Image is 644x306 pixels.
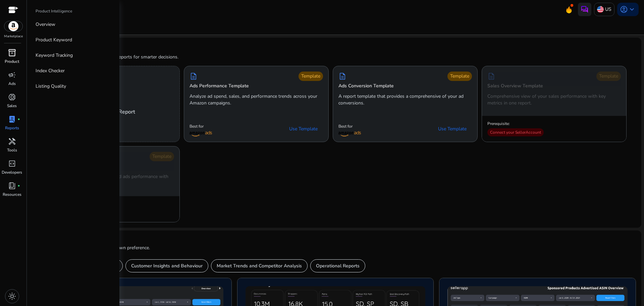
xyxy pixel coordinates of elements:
button: Use Template [433,124,472,134]
p: Tools [7,147,17,153]
h5: Sales Overview Template [487,83,543,89]
div: Connect your Seller Account [487,128,544,136]
p: Analyze ad spend, sales, and performance trends across your Amazon campaigns. [190,93,323,106]
span: campaign [8,71,16,79]
span: lab_profile [8,115,16,123]
div: Template [150,152,174,161]
span: Use Template [438,126,467,132]
p: Overview [36,21,55,28]
button: Use Template [284,124,323,134]
span: handyman [8,137,16,145]
span: donut_small [8,93,16,101]
div: Template [299,72,323,81]
span: light_mode [8,292,16,300]
span: Use Template [289,126,318,132]
span: book_4 [8,182,16,190]
p: Market Trends and Competitor Analysis [217,262,302,269]
span: description [487,72,495,80]
p: A report template that provides a comprehensive of your ad conversions. [338,93,472,106]
img: us.svg [597,6,604,13]
span: description [338,72,346,80]
p: Reports [5,125,19,131]
p: Product Intelligence [36,8,72,14]
p: Product [5,58,19,64]
p: Marketplace [4,34,23,39]
p: Comprehensive view of your sales performance with key metrics in one report. [487,93,621,106]
span: description [190,72,198,80]
span: fiber_manual_record [17,118,20,121]
p: Resources [3,191,21,198]
p: Create your own report based on your own preference. [35,245,636,251]
span: keyboard_arrow_down [628,5,636,13]
img: amazon.svg [4,21,22,31]
p: Operational Reports [316,262,360,269]
p: Sales [7,103,17,109]
p: Product Keyword [36,36,72,43]
div: Template [596,72,621,81]
p: Keyword Tracking [36,52,73,59]
p: US [605,3,611,15]
p: Ads [8,81,16,87]
div: Template [447,72,472,81]
span: account_circle [620,5,628,13]
h5: Ads Performance Template [190,83,249,89]
span: code_blocks [8,160,16,168]
p: Listing Quality [36,83,66,90]
p: Developers [2,169,22,175]
p: Customer Insights and Behaviour [131,262,203,269]
p: Best for [190,124,212,129]
span: fiber_manual_record [17,184,20,187]
p: Prerequisite: [487,121,544,126]
p: Best for [338,124,361,129]
span: inventory_2 [8,49,16,57]
h5: Ads Conversion Template [338,83,394,89]
p: Index Checker [36,67,65,74]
